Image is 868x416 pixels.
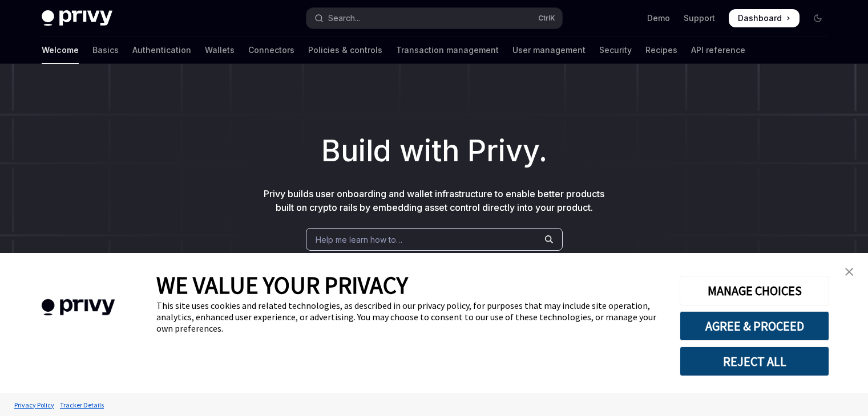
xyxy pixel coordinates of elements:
[17,283,139,332] img: company logo
[396,36,499,64] a: Transaction management
[680,311,829,341] button: AGREE & PROCEED
[308,36,382,64] a: Policies & controls
[680,346,829,376] button: REJECT ALL
[18,129,850,173] h1: Build with Privy.
[809,9,827,27] button: Toggle dark mode
[738,13,782,24] span: Dashboard
[599,36,632,64] a: Security
[328,11,360,25] div: Search...
[57,395,107,415] a: Tracker Details
[729,9,800,27] a: Dashboard
[132,36,191,64] a: Authentication
[156,270,408,300] span: WE VALUE YOUR PRIVACY
[845,268,853,276] img: close banner
[42,36,79,64] a: Welcome
[306,8,562,28] button: Open search
[205,36,235,64] a: Wallets
[645,36,677,64] a: Recipes
[691,36,745,64] a: API reference
[647,13,670,24] a: Demo
[538,14,555,23] span: Ctrl K
[264,188,604,213] span: Privy builds user onboarding and wallet infrastructure to enable better products built on crypto ...
[92,36,119,64] a: Basics
[680,276,829,305] button: MANAGE CHOICES
[11,395,57,415] a: Privacy Policy
[512,36,586,64] a: User management
[684,13,715,24] a: Support
[838,260,861,283] a: close banner
[248,36,294,64] a: Connectors
[156,300,663,334] div: This site uses cookies and related technologies, as described in our privacy policy, for purposes...
[42,10,112,26] img: dark logo
[316,234,402,246] span: Help me learn how to…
